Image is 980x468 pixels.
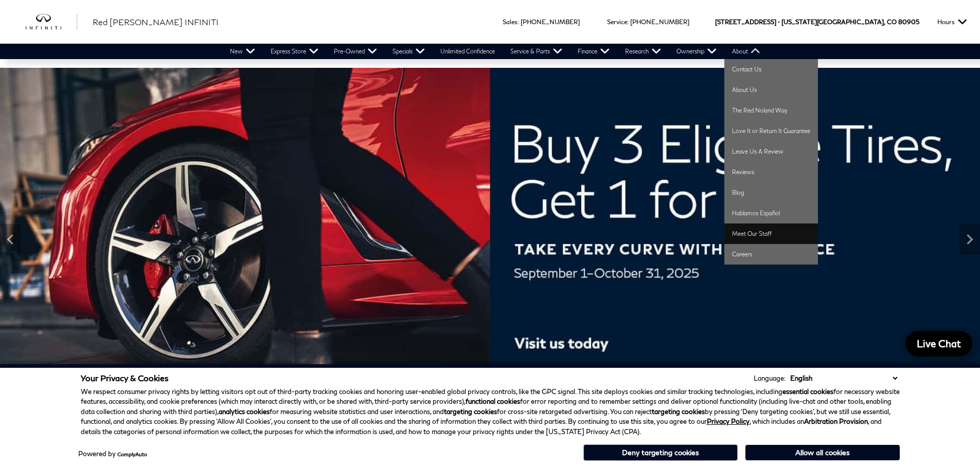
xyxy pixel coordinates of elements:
[724,182,818,203] a: Blog
[93,17,219,27] span: Red [PERSON_NAME] INFINITI
[652,407,705,416] strong: targeting cookies
[607,18,627,26] span: Service
[219,407,270,416] strong: analytics cookies
[433,44,503,59] a: Unlimited Confidence
[959,224,980,255] div: Next
[81,373,169,383] span: Your Privacy & Cookies
[905,331,972,357] a: Live Chat
[222,44,768,59] nav: Main Navigation
[444,407,497,416] strong: targeting cookies
[745,445,900,460] button: Allow all cookies
[724,141,818,162] a: Leave Us A Review
[707,417,750,425] a: Privacy Policy
[117,451,147,457] a: ComplyAuto
[222,44,263,59] a: New
[326,44,385,59] a: Pre-Owned
[804,417,868,425] strong: Arbitration Provision
[754,375,786,382] div: Language:
[724,59,818,80] a: Contact Us
[263,44,326,59] a: Express Store
[583,444,738,461] button: Deny targeting cookies
[724,162,818,182] a: Reviews
[724,80,818,100] a: About Us
[715,18,919,26] a: [STREET_ADDRESS] • [US_STATE][GEOGRAPHIC_DATA], CO 80905
[724,100,818,121] a: The Red Noland Way
[503,44,570,59] a: Service & Parts
[617,44,669,59] a: Research
[788,373,900,383] select: Language Select
[521,18,580,26] a: [PHONE_NUMBER]
[518,18,519,26] span: :
[385,44,433,59] a: Specials
[81,387,900,437] p: We respect consumer privacy rights by letting visitors opt out of third-party tracking cookies an...
[93,16,219,28] a: Red [PERSON_NAME] INFINITI
[912,337,966,350] span: Live Chat
[724,223,818,244] a: Meet Our Staff
[78,451,147,457] div: Powered by
[26,14,77,30] img: INFINITI
[466,397,520,405] strong: functional cookies
[724,121,818,141] a: Love It or Return It Guarantee
[627,18,629,26] span: :
[570,44,617,59] a: Finance
[782,387,833,396] strong: essential cookies
[669,44,724,59] a: Ownership
[724,44,768,59] a: About
[630,18,689,26] a: [PHONE_NUMBER]
[724,244,818,265] a: Careers
[503,18,518,26] span: Sales
[724,203,818,223] a: Hablamos Español
[26,14,77,30] a: infiniti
